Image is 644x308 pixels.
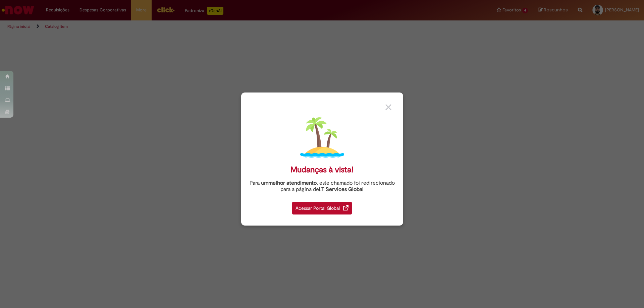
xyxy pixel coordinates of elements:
a: I.T Services Global [319,182,364,193]
div: Acessar Portal Global [292,202,352,214]
img: close_button_grey.png [385,104,391,110]
div: Para um , este chamado foi redirecionado para a página de [246,180,398,193]
strong: melhor atendimento [268,180,317,186]
div: Mudanças à vista! [290,165,354,175]
img: island.png [300,116,344,160]
img: redirect_link.png [343,205,348,210]
a: Acessar Portal Global [292,198,352,214]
